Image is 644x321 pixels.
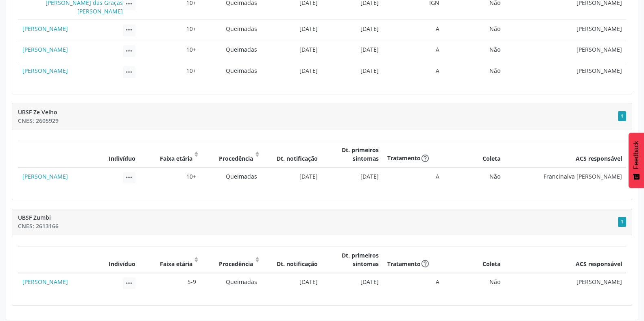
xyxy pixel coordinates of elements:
[18,108,618,116] div: UBSF Ze Velho
[22,46,68,53] a: [PERSON_NAME]
[18,116,618,125] div: CNES: 2605929
[124,279,133,288] i: 
[22,25,68,33] a: [PERSON_NAME]
[261,41,322,62] td: [DATE]
[205,260,253,268] div: Procedência
[504,167,626,188] td: Francinalva [PERSON_NAME]
[421,259,430,268] i: 
[140,20,201,41] td: 10+
[140,273,201,294] td: 5-9
[504,273,626,294] td: [PERSON_NAME]
[201,41,262,62] td: Queimadas
[383,41,444,62] td: A
[444,167,505,188] td: Não
[504,41,626,62] td: [PERSON_NAME]
[124,46,133,55] i: 
[322,20,383,41] td: [DATE]
[618,217,626,227] span: Notificações
[326,146,379,163] div: Dt. primeiros sintomas
[633,141,640,169] span: Feedback
[22,67,68,74] a: [PERSON_NAME]
[266,260,318,268] div: Dt. notificação
[124,173,133,182] i: 
[140,41,201,62] td: 10+
[205,154,253,163] div: Procedência
[261,273,322,294] td: [DATE]
[444,20,505,41] td: Não
[629,133,644,188] button: Feedback - Mostrar pesquisa
[448,154,500,163] div: Coleta
[322,167,383,188] td: [DATE]
[322,62,383,83] td: [DATE]
[383,273,444,294] td: A
[383,167,444,188] td: A
[22,278,68,286] a: [PERSON_NAME]
[504,20,626,41] td: [PERSON_NAME]
[448,260,500,268] div: Coleta
[140,62,201,83] td: 10+
[444,62,505,83] td: Não
[261,62,322,83] td: [DATE]
[387,154,421,162] div: Tratamento
[124,25,133,34] i: 
[261,167,322,188] td: [DATE]
[201,273,262,294] td: Queimadas
[18,213,618,222] div: UBSF Zumbi
[124,68,133,76] i: 
[444,41,505,62] td: Não
[322,41,383,62] td: [DATE]
[618,111,626,121] span: Notificações
[22,173,68,180] a: [PERSON_NAME]
[322,273,383,294] td: [DATE]
[22,154,135,163] div: Indivíduo
[504,62,626,83] td: [PERSON_NAME]
[144,260,192,268] div: Faixa etária
[326,251,379,268] div: Dt. primeiros sintomas
[140,167,201,188] td: 10+
[201,167,262,188] td: Queimadas
[509,154,622,163] div: ACS responsável
[201,62,262,83] td: Queimadas
[261,20,322,41] td: [DATE]
[201,20,262,41] td: Queimadas
[383,62,444,83] td: A
[421,154,430,163] i: 
[22,260,135,268] div: Indivíduo
[509,260,622,268] div: ACS responsável
[383,20,444,41] td: A
[18,222,618,230] div: CNES: 2613166
[266,154,318,163] div: Dt. notificação
[387,260,421,268] div: Tratamento
[444,273,505,294] td: Não
[144,154,192,163] div: Faixa etária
